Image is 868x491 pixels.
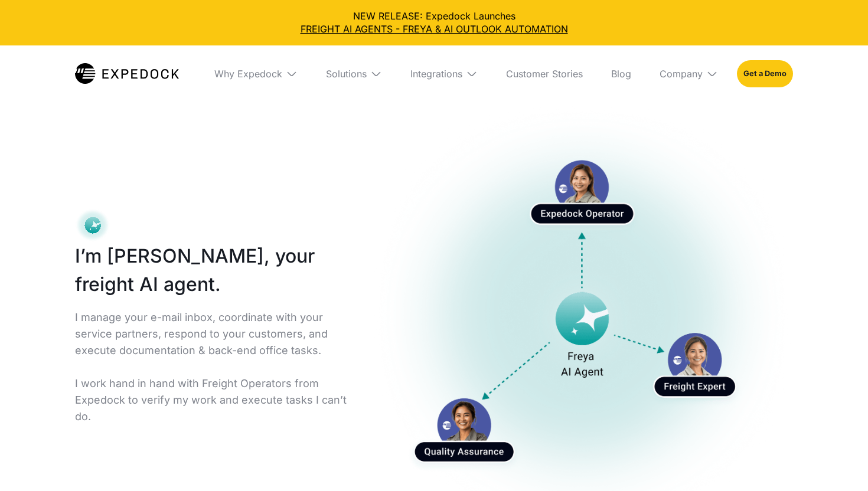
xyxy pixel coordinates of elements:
[316,45,391,102] div: Solutions
[809,434,868,491] iframe: Chat Widget
[205,45,307,102] div: Why Expedock
[650,45,727,102] div: Company
[401,45,487,102] div: Integrations
[602,45,641,102] a: Blog
[214,68,282,80] div: Why Expedock
[410,68,462,80] div: Integrations
[660,68,703,80] div: Company
[75,242,353,299] h1: I’m [PERSON_NAME], your freight AI agent.
[75,309,353,425] p: I manage your e-mail inbox, coordinate with your service partners, respond to your customers, and...
[326,68,367,80] div: Solutions
[9,22,859,35] a: FREIGHT AI AGENTS - FREYA & AI OUTLOOK AUTOMATION
[9,9,859,36] div: NEW RELEASE: Expedock Launches
[737,60,793,87] a: Get a Demo
[497,45,592,102] a: Customer Stories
